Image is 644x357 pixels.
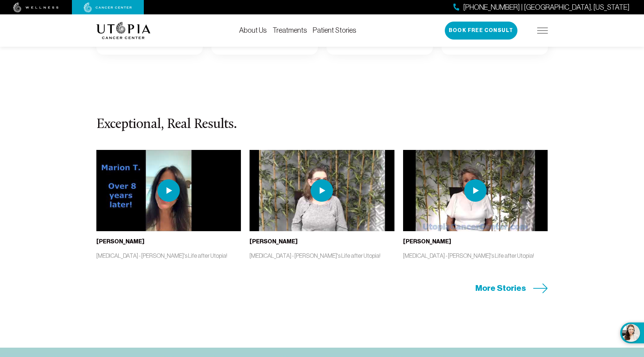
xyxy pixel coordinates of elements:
b: [PERSON_NAME] [250,238,298,245]
img: play icon [464,179,487,202]
img: wellness [13,3,59,13]
img: thumbnail [403,150,548,231]
a: [PHONE_NUMBER] | [GEOGRAPHIC_DATA], [US_STATE] [453,2,630,13]
img: play icon [311,179,333,202]
span: [PHONE_NUMBER] | [GEOGRAPHIC_DATA], [US_STATE] [463,2,630,13]
img: cancer center [84,3,132,13]
h3: Exceptional, Real Results. [96,117,548,132]
img: thumbnail [250,150,394,231]
img: thumbnail [96,150,241,231]
a: Patient Stories [313,26,356,34]
button: Book Free Consult [445,22,517,40]
b: [PERSON_NAME] [403,238,451,245]
p: [MEDICAL_DATA] - [PERSON_NAME]'s Life after Utopia! [250,252,394,260]
img: play icon [157,179,180,202]
p: [MEDICAL_DATA] - [PERSON_NAME]'s Life after Utopia! [96,252,241,260]
img: icon-hamburger [537,28,548,33]
a: Treatments [273,26,307,34]
p: [MEDICAL_DATA] - [PERSON_NAME]'s Life after Utopia! [403,252,548,260]
span: More Stories [475,283,526,294]
img: logo [96,22,151,39]
b: [PERSON_NAME] [96,238,145,245]
a: More Stories [475,283,548,294]
a: About Us [239,26,267,34]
